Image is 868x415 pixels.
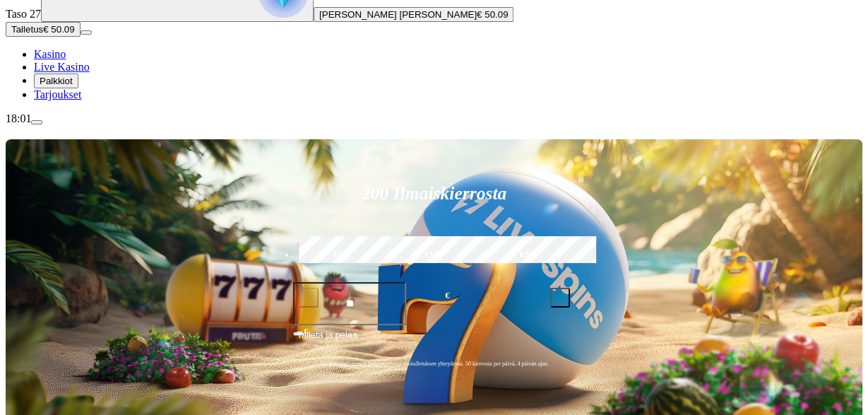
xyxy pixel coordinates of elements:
button: Talletusplus icon€ 50.09 [6,22,81,37]
a: Live Kasino [34,61,90,73]
nav: Main menu [6,48,862,101]
span: Talletus [11,24,43,35]
span: € [445,289,449,303]
span: 18:01 [6,112,31,124]
span: Taso 27 [6,8,41,20]
button: minus icon [299,288,319,308]
span: Palkkiot [40,76,73,86]
button: menu [81,30,92,35]
span: € 50.09 [43,24,74,35]
button: [PERSON_NAME] [PERSON_NAME]€ 50.09 [314,7,513,22]
a: Tarjoukset [34,88,81,100]
span: € [304,327,309,335]
span: € 50.09 [477,9,508,20]
span: Talleta ja pelaa [297,328,357,353]
button: menu [31,120,42,124]
a: Kasino [34,48,66,60]
button: Talleta ja pelaa [293,327,576,354]
span: [PERSON_NAME] [PERSON_NAME] [319,9,477,20]
label: €50 [295,234,385,275]
label: €250 [484,234,573,275]
button: Palkkiot [34,74,78,88]
label: €150 [389,234,479,275]
button: plus icon [550,288,570,308]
